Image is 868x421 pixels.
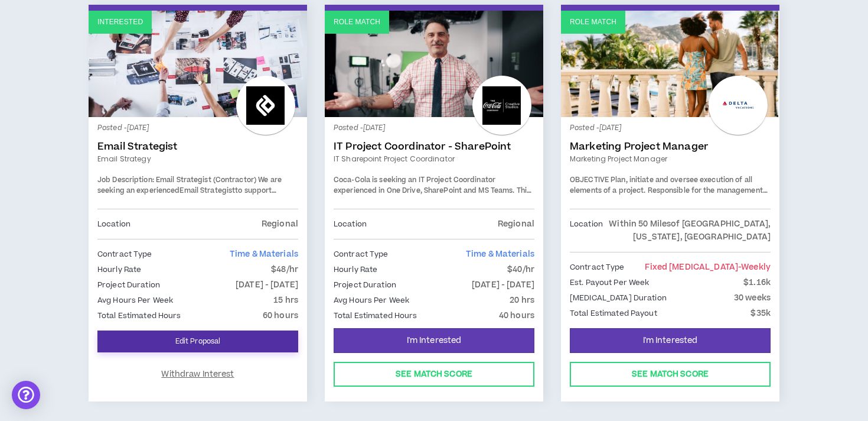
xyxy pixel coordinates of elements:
p: 30 weeks [734,292,771,305]
button: Withdraw Interest [97,362,298,387]
span: Withdraw Interest [161,369,234,380]
strong: Job Description: Email Strategist (Contractor) [97,175,256,185]
p: Avg Hours Per Week [97,294,173,307]
strong: Email Strategist [180,186,235,196]
p: Contract Type [570,261,625,274]
span: I'm Interested [407,335,462,346]
p: Regional [498,218,534,231]
p: $1.16k [743,276,771,289]
p: Posted - [DATE] [570,123,771,134]
button: See Match Score [334,362,534,387]
p: Interested [97,17,143,28]
a: IT Sharepoint Project Coordinator [334,154,534,164]
p: [MEDICAL_DATA] Duration [570,292,667,305]
a: Role Match [561,11,779,117]
p: Total Estimated Hours [97,309,181,322]
span: - weekly [738,261,771,273]
a: Email Strategy [97,154,298,164]
a: Interested [89,11,307,117]
p: Regional [262,218,298,231]
span: I'm Interested [643,335,698,346]
p: Contract Type [334,248,389,261]
p: [DATE] - [DATE] [236,278,298,292]
p: Total Estimated Payout [570,307,657,320]
span: Fixed [MEDICAL_DATA] [645,261,771,273]
a: Marketing Project Manager [570,141,771,153]
p: Location [334,218,367,231]
span: OBJECTIVE [570,175,609,185]
span: Time & Materials [466,248,534,260]
span: Plan, initiate and oversee execution of all elements of a project. Responsible for the management... [570,175,769,237]
span: Time & Materials [230,248,298,260]
span: We are seeking an experienced [97,175,282,196]
p: Total Estimated Hours [334,309,417,322]
span: Coca-Cola is seeking an IT Project Coordinator experienced in One Drive, SharePoint and MS Teams.... [334,175,531,226]
p: Posted - [DATE] [334,123,534,134]
a: Marketing Project Manager [570,154,771,164]
p: 20 hrs [510,294,534,307]
p: $35k [750,307,771,320]
p: Hourly Rate [97,263,141,276]
p: Role Match [334,17,380,28]
p: Role Match [570,17,616,28]
a: Email Strategist [97,141,298,153]
button: I'm Interested [334,328,534,353]
a: Role Match [325,11,543,117]
p: Avg Hours Per Week [334,294,409,307]
p: Location [570,218,603,244]
p: Est. Payout Per Week [570,276,649,289]
p: [DATE] - [DATE] [472,278,534,292]
p: Within 50 Miles of [GEOGRAPHIC_DATA], [US_STATE], [GEOGRAPHIC_DATA] [603,218,771,244]
p: 15 hrs [273,294,298,307]
p: Contract Type [97,248,152,261]
p: $40/hr [507,263,534,276]
p: Hourly Rate [334,263,377,276]
button: I'm Interested [570,328,771,353]
button: See Match Score [570,362,771,387]
p: 60 hours [263,309,298,322]
p: Project Duration [97,278,160,292]
a: Edit Proposal [97,331,298,352]
p: Posted - [DATE] [97,123,298,134]
p: $48/hr [271,263,298,276]
p: Project Duration [334,278,396,292]
p: Location [97,218,130,231]
p: 40 hours [499,309,534,322]
a: IT Project Coordinator - SharePoint [334,141,534,153]
div: Open Intercom Messenger [12,381,40,409]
